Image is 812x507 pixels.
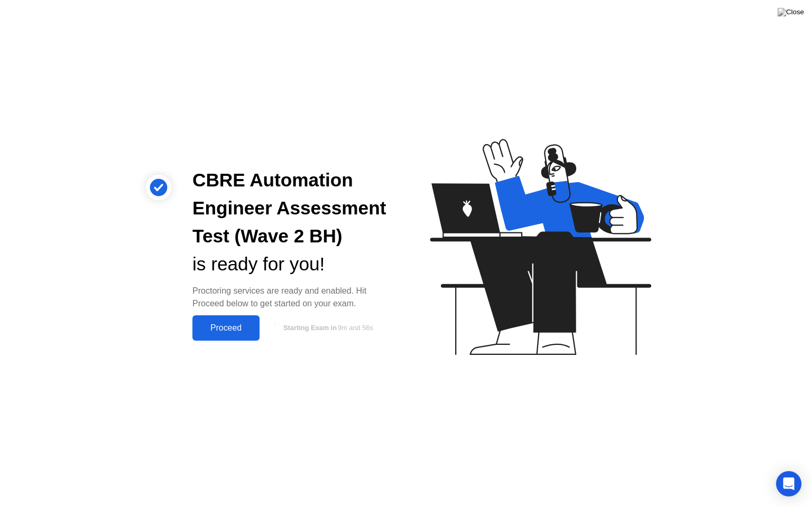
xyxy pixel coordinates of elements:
[265,318,389,338] button: Starting Exam in9m and 56s
[192,285,389,310] div: Proctoring services are ready and enabled. Hit Proceed below to get started on your exam.
[338,324,373,332] span: 9m and 56s
[776,471,801,496] div: Open Intercom Messenger
[192,315,260,341] button: Proceed
[196,323,256,333] div: Proceed
[192,250,389,278] div: is ready for you!
[192,166,389,250] div: CBRE Automation Engineer Assessment Test (Wave 2 BH)
[778,8,804,16] img: Close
